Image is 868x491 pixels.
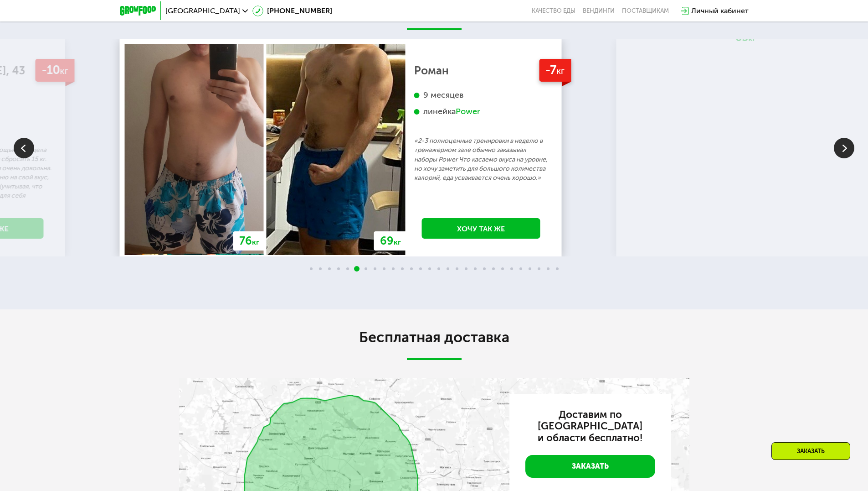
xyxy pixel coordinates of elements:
[60,66,68,76] span: кг
[233,231,265,251] div: 76
[14,138,34,158] img: Slide left
[414,66,548,75] div: Роман
[729,231,762,251] div: 63
[622,7,669,15] div: поставщикам
[374,231,407,251] div: 69
[583,7,615,15] a: Вендинги
[252,5,332,16] a: [PHONE_NUMBER]
[456,106,480,117] div: Power
[394,238,401,246] span: кг
[525,409,655,444] h3: Доставим по [GEOGRAPHIC_DATA] и области бесплатно!
[422,218,540,239] a: Хочу так же
[556,66,565,76] span: кг
[749,238,756,246] span: кг
[414,136,548,182] p: «2-3 полноценные тренировки в неделю в тренажерном зале обычно заказывал наборы Power Что касаемо...
[539,59,571,82] div: -7
[771,442,850,460] div: Заказать
[691,5,749,16] div: Личный кабинет
[532,7,575,15] a: Качество еды
[414,90,548,100] div: 9 месяцев
[179,328,689,346] h2: Бесплатная доставка
[252,238,259,246] span: кг
[414,106,548,117] div: линейка
[525,455,655,478] a: Заказать
[165,7,240,15] span: [GEOGRAPHIC_DATA]
[834,138,854,158] img: Slide right
[35,59,74,82] div: -10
